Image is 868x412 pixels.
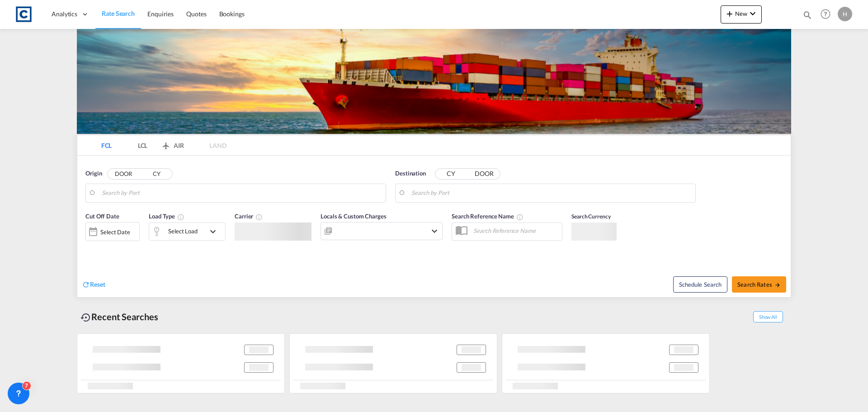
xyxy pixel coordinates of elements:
div: Select Loadicon-chevron-down [149,223,226,241]
span: Carrier [235,213,263,220]
button: Search Ratesicon-arrow-right [732,276,786,293]
img: LCL+%26+FCL+BACKGROUND.png [77,29,791,134]
span: New [724,10,758,17]
md-icon: icon-airplane [160,140,171,147]
input: Search Reference Name [469,224,562,237]
button: Note: By default Schedule search will only considerorigin ports, destination ports and cut off da... [673,276,727,293]
span: Search Reference Name [452,213,524,220]
span: Locals & Custom Charges [321,213,387,220]
span: Search Rates [737,281,781,288]
button: DOOR [108,169,139,179]
span: Load Type [149,213,184,220]
div: Select Date [100,228,130,236]
md-datepicker: Select [85,240,92,252]
div: Recent Searches [77,307,162,327]
md-icon: icon-chevron-down [747,8,758,19]
span: Search Currency [571,213,611,220]
input: Search by Port [411,186,691,200]
img: 1fdb9190129311efbfaf67cbb4249bed.jpeg [14,4,34,24]
button: DOOR [468,169,500,179]
button: CY [435,169,467,179]
div: Origin DOOR CY Search by Port Destination CY DOOR Search by Port Cut Off Date Select DateSelectLo... [77,156,791,297]
md-icon: icon-information-outline [177,213,184,221]
md-icon: icon-chevron-down [208,226,223,237]
md-tab-item: LCL [118,135,154,155]
button: icon-plus 400-fgNewicon-chevron-down [721,5,762,24]
span: Rate Search [102,9,135,17]
div: Help [818,6,838,23]
input: Search by Port [102,186,381,200]
md-icon: Your search will be saved by the below given name [516,213,524,221]
md-icon: icon-backup-restore [80,312,91,323]
div: icon-chevron-down [321,222,443,240]
span: Origin [85,169,102,178]
md-icon: icon-plus 400-fg [724,8,735,19]
span: Show All [753,311,783,322]
div: H [838,7,852,21]
md-icon: icon-magnify [802,10,812,20]
md-icon: icon-chevron-down [429,226,440,237]
md-tab-item: FCL [82,135,118,155]
md-tab-item: AIR [154,135,190,155]
div: icon-magnify [802,10,812,24]
div: Select Date [85,222,140,241]
span: Bookings [219,10,245,18]
span: Help [818,6,833,22]
md-pagination-wrapper: Use the left and right arrow keys to navigate between tabs [82,135,226,155]
div: icon-refreshReset [82,280,105,290]
span: Quotes [186,10,206,18]
div: Select Load [168,225,198,237]
span: Analytics [52,9,77,19]
md-icon: icon-arrow-right [774,282,781,288]
button: CY [141,169,172,179]
span: Destination [395,169,426,178]
md-icon: icon-refresh [82,280,90,289]
md-icon: The selected Trucker/Carrierwill be displayed in the rate results If the rates are from another f... [255,213,263,221]
span: Cut Off Date [85,213,119,220]
span: Reset [90,280,105,288]
span: Enquiries [147,10,174,18]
